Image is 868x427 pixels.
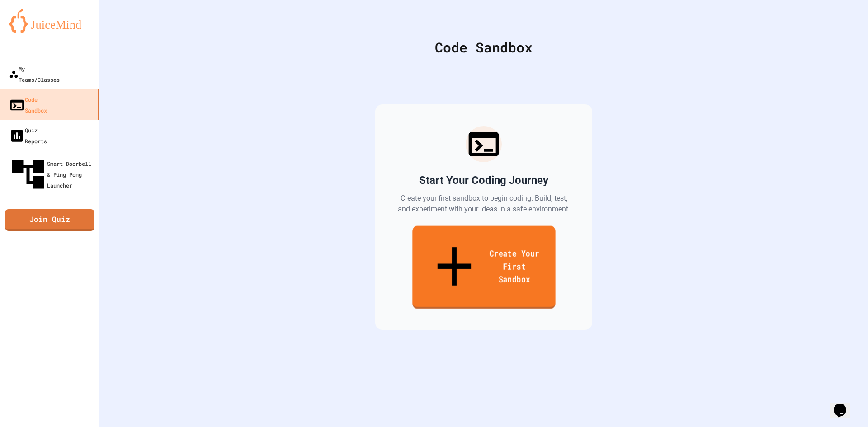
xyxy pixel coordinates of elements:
[412,226,555,309] a: Create Your First Sandbox
[397,193,571,215] p: Create your first sandbox to begin coding. Build, test, and experiment with your ideas in a safe ...
[122,37,845,57] div: Code Sandbox
[9,9,90,33] img: logo-orange.svg
[419,173,548,188] h2: Start Your Coding Journey
[5,209,94,231] a: Join Quiz
[9,63,60,85] div: My Teams/Classes
[9,155,96,193] div: Smart Doorbell & Ping Pong Launcher
[830,391,859,418] iframe: chat widget
[9,125,47,146] div: Quiz Reports
[9,94,47,116] div: Code Sandbox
